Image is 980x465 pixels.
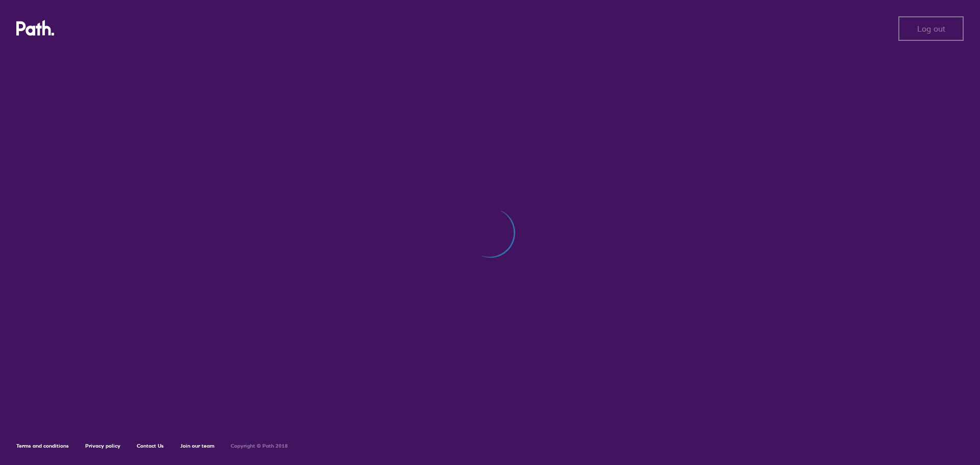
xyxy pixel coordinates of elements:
[231,443,288,449] h6: Copyright © Path 2018
[917,24,945,33] span: Log out
[85,443,120,449] a: Privacy policy
[137,443,164,449] a: Contact Us
[16,443,69,449] a: Terms and conditions
[180,443,214,449] a: Join our team
[898,16,964,41] button: Log out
